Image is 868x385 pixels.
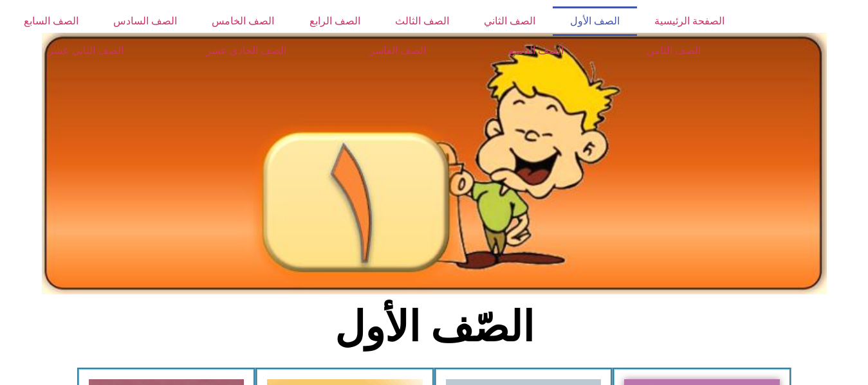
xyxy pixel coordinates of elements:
[553,6,637,36] a: الصف الأول
[6,36,165,66] a: الصف الثاني عشر
[466,6,553,36] a: الصف الثاني
[6,6,96,36] a: الصف السابع
[378,6,466,36] a: الصف الثالث
[467,36,605,66] a: الصف التاسع
[605,36,742,66] a: الصف الثامن
[221,302,647,352] h2: الصّف الأول
[328,36,468,66] a: الصف العاشر
[291,6,377,36] a: الصف الرابع
[194,6,291,36] a: الصف الخامس
[96,6,194,36] a: الصف السادس
[165,36,328,66] a: الصف الحادي عشر
[637,6,742,36] a: الصفحة الرئيسية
